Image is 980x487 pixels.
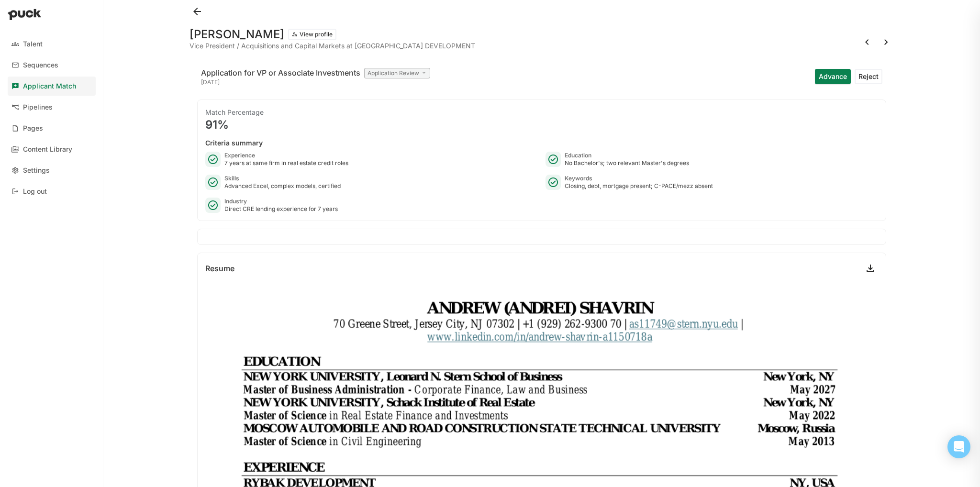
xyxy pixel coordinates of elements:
div: Sequences [23,61,58,69]
button: View profile [288,29,336,40]
div: Pages [23,124,43,133]
div: Settings [23,166,50,175]
a: Settings [8,161,96,180]
div: Content Library [23,145,72,154]
div: Advanced Excel, complex models, certified [224,182,341,190]
button: Reject [855,69,882,84]
div: No Bachelor's; two relevant Master's degrees [565,159,689,167]
div: Skills [224,175,341,182]
div: Log out [23,188,47,196]
a: Pipelines [8,98,96,117]
div: Match Percentage [205,108,878,117]
div: 91% [205,119,878,131]
a: Talent [8,34,96,54]
div: Closing, debt, mortgage present; C-PACE/mezz absent [565,182,713,190]
div: Vice President / Acquisitions and Capital Markets at [GEOGRAPHIC_DATA] DEVELOPMENT [189,42,475,50]
h1: [PERSON_NAME] [189,29,284,40]
div: Pipelines [23,103,53,111]
div: Direct CRE lending experience for 7 years [224,205,338,213]
div: Application for VP or Associate Investments [201,67,360,78]
div: [DATE] [201,78,430,86]
div: Application Review [364,68,430,78]
a: Applicant Match [8,77,96,96]
div: Resume [205,265,234,272]
div: Criteria summary [205,138,878,148]
div: Open Intercom Messenger [947,435,970,458]
div: Industry [224,198,338,205]
a: Content Library [8,140,96,159]
div: Talent [23,40,43,48]
div: Experience [224,152,348,159]
a: Pages [8,119,96,138]
a: Sequences [8,55,96,75]
div: Applicant Match [23,82,76,90]
button: Advance [815,69,851,84]
div: Keywords [565,175,713,182]
div: Education [565,152,689,159]
div: 7 years at same firm in real estate credit roles [224,159,348,167]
